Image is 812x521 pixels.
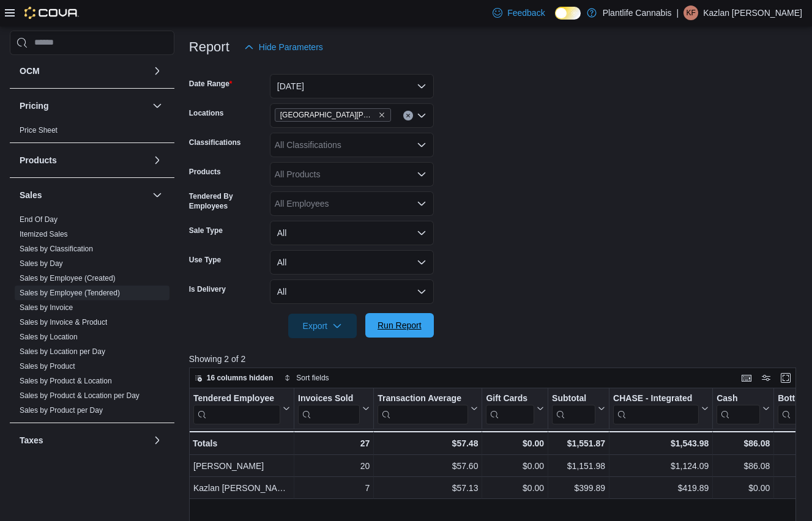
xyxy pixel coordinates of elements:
div: $0.00 [717,481,770,495]
span: Hide Parameters [259,41,323,53]
span: Sales by Product [20,361,75,371]
label: Tendered By Employees [189,191,265,211]
button: [DATE] [270,74,434,98]
h3: Sales [20,189,42,201]
button: Taxes [20,434,147,446]
button: Run Report [365,313,434,338]
button: All [270,279,434,304]
button: Products [20,154,147,166]
a: Sales by Invoice & Product [20,318,107,327]
button: Pricing [20,100,147,112]
button: All [270,221,434,245]
a: Sales by Invoice [20,303,73,312]
div: $57.13 [378,481,478,495]
div: [PERSON_NAME] [193,459,290,473]
div: Invoices Sold [298,393,360,424]
span: Sales by Day [20,259,63,268]
a: Sales by Product & Location per Day [20,391,140,400]
div: Totals [193,436,290,451]
span: KF [686,6,695,20]
a: Sales by Product [20,362,75,371]
span: Sales by Employee (Created) [20,273,116,283]
p: Showing 2 of 2 [189,353,802,365]
input: Dark Mode [555,7,581,20]
a: Sales by Product per Day [20,406,103,415]
button: Clear input [403,111,413,120]
button: Open list of options [417,169,426,179]
div: $1,543.98 [613,436,709,451]
button: Enter fullscreen [778,371,793,385]
div: $0.00 [486,459,544,473]
a: Sales by Location per Day [20,347,105,356]
button: Export [288,314,357,338]
div: 20 [298,459,370,473]
span: Sort fields [296,373,329,383]
p: Kazlan [PERSON_NAME] [703,6,802,20]
span: [GEOGRAPHIC_DATA][PERSON_NAME] [280,109,376,121]
span: Run Report [378,319,422,331]
span: Sales by Location [20,332,78,342]
div: $57.48 [378,436,478,451]
button: Transaction Average [378,393,478,424]
span: End Of Day [20,215,58,224]
div: Pricing [10,123,174,142]
span: St. Albert - Erin Ridge [275,108,391,122]
label: Use Type [189,255,221,265]
label: Sale Type [189,226,223,235]
label: Date Range [189,79,233,89]
a: End Of Day [20,215,58,224]
div: Subtotal [552,393,595,424]
a: Feedback [488,1,549,25]
a: Price Sheet [20,126,58,135]
div: $1,151.98 [552,459,605,473]
span: Sales by Location per Day [20,347,105,357]
button: All [270,250,434,275]
button: Display options [759,371,773,385]
span: Sales by Classification [20,244,93,254]
div: Gift Card Sales [486,393,534,424]
span: Sales by Employee (Tendered) [20,288,120,298]
button: Invoices Sold [298,393,370,424]
div: Subtotal [552,393,595,404]
a: Sales by Employee (Created) [20,274,116,283]
button: Sort fields [279,371,333,385]
div: $0.00 [486,436,544,451]
div: CHASE - Integrated [613,393,699,424]
div: $1,551.87 [552,436,605,451]
h3: Report [189,40,229,54]
div: Sales [10,212,174,423]
button: Open list of options [417,140,426,150]
div: $419.89 [613,481,709,495]
div: $86.08 [717,459,770,473]
span: 16 columns hidden [207,373,274,383]
span: Feedback [507,7,545,19]
h3: Taxes [20,434,43,446]
button: Subtotal [552,393,605,424]
label: Locations [189,108,224,118]
button: Cash [717,393,770,424]
div: Cash [717,393,760,424]
div: 27 [298,436,370,451]
div: Kazlan Foisy-Lentz [683,6,698,20]
span: Export [296,314,349,338]
div: Invoices Sold [298,393,360,404]
div: Transaction Average [378,393,468,404]
span: Sales by Invoice [20,303,73,312]
div: Transaction Average [378,393,468,424]
p: Plantlife Cannabis [603,6,672,20]
button: 16 columns hidden [190,371,278,385]
div: $57.60 [378,459,478,473]
button: OCM [20,65,147,77]
span: Itemized Sales [20,229,68,239]
img: Cova [24,7,79,19]
button: Gift Cards [486,393,544,424]
span: Sales by Product per Day [20,405,103,415]
div: $399.89 [552,481,605,495]
span: Sales by Product & Location [20,376,112,386]
div: 7 [298,481,370,495]
button: Tendered Employee [193,393,290,424]
div: Gift Cards [486,393,534,404]
div: $86.08 [717,436,770,451]
h3: OCM [20,65,40,77]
